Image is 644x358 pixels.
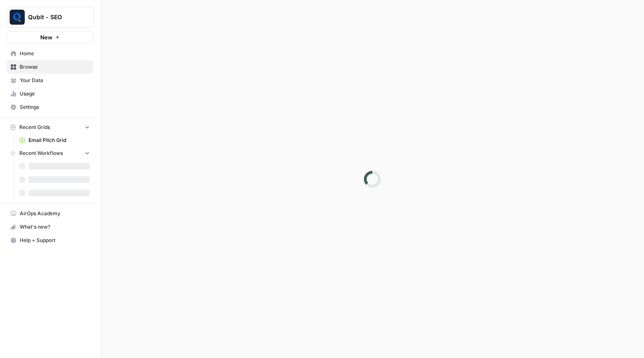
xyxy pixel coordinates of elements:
a: Settings [7,100,93,114]
span: Browse [20,63,90,71]
span: Help + Support [20,237,90,244]
a: Usage [7,87,93,100]
span: Your Data [20,77,90,84]
button: Recent Grids [7,121,93,134]
span: New [40,33,52,41]
span: Home [20,50,90,57]
a: Home [7,47,93,60]
span: Settings [20,103,90,111]
span: Qubit - SEO [28,13,79,21]
a: Your Data [7,74,93,87]
a: Email Pitch Grid [16,134,93,147]
a: AirOps Academy [7,207,93,220]
span: AirOps Academy [20,210,90,217]
a: Browse [7,60,93,74]
button: Help + Support [7,234,93,247]
button: What's new? [7,220,93,234]
button: Workspace: Qubit - SEO [7,7,93,28]
img: Qubit - SEO Logo [10,10,25,25]
button: New [7,31,93,44]
span: Recent Grids [19,124,50,131]
span: Email Pitch Grid [29,137,90,144]
button: Recent Workflows [7,147,93,160]
span: Usage [20,90,90,98]
span: Recent Workflows [19,149,63,157]
div: What's new? [7,221,93,233]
